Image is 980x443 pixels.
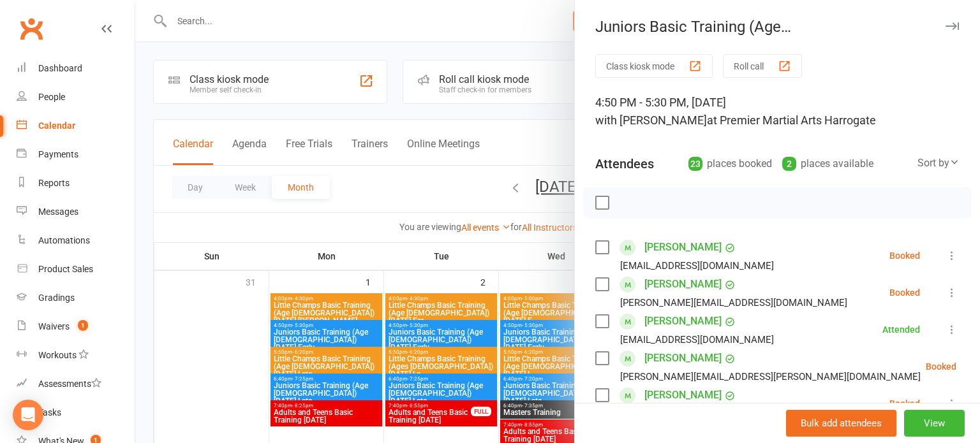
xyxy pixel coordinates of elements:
a: Calendar [17,112,135,140]
div: Booked [889,399,920,408]
div: Booked [889,288,920,297]
a: Dashboard [17,54,135,83]
a: [PERSON_NAME] [644,311,722,331]
span: with [PERSON_NAME] [595,113,707,127]
div: places booked [688,155,772,173]
a: Gradings [17,284,135,312]
div: Reports [38,178,70,188]
a: Messages [17,198,135,226]
button: Roll call [723,54,802,78]
a: [PERSON_NAME] [644,348,722,368]
div: Payments [38,149,78,159]
div: Attended [882,325,920,334]
div: [PERSON_NAME][EMAIL_ADDRESS][DOMAIN_NAME] [620,294,847,311]
div: Sort by [917,155,960,171]
a: [PERSON_NAME] [644,385,722,405]
div: [EMAIL_ADDRESS][DOMAIN_NAME] [620,258,774,274]
div: 4:50 PM - 5:30 PM, [DATE] [595,94,960,129]
div: Messages [38,207,78,217]
button: View [904,410,965,437]
div: Product Sales [38,264,93,274]
div: Assessments [38,379,101,389]
div: Open Intercom Messenger [13,400,43,430]
a: Reports [17,169,135,198]
a: Automations [17,226,135,255]
div: Booked [926,362,956,371]
div: Automations [38,235,90,245]
div: 2 [782,157,796,171]
a: Assessments [17,370,135,398]
a: [PERSON_NAME] [644,274,722,294]
div: Workouts [38,350,77,360]
a: Clubworx [15,13,47,45]
a: Product Sales [17,255,135,284]
span: 1 [78,320,88,331]
div: [PERSON_NAME][EMAIL_ADDRESS][PERSON_NAME][DOMAIN_NAME] [620,368,921,385]
div: 23 [688,157,702,171]
div: Calendar [38,120,75,131]
a: Workouts [17,341,135,370]
div: [EMAIL_ADDRESS][DOMAIN_NAME] [620,331,774,348]
button: Class kiosk mode [595,54,713,78]
div: Booked [889,251,920,260]
a: Payments [17,140,135,169]
button: Bulk add attendees [786,410,896,437]
div: Attendees [595,155,654,173]
div: People [38,92,65,102]
a: Waivers 1 [17,312,135,341]
div: Juniors Basic Training (Age [DEMOGRAPHIC_DATA]) [DATE] Early [575,18,980,36]
div: Waivers [38,321,70,331]
div: Dashboard [38,63,82,73]
div: places available [782,155,873,173]
div: Tasks [38,407,61,418]
a: People [17,83,135,112]
span: at Premier Martial Arts Harrogate [707,113,876,127]
div: Gradings [38,293,75,303]
a: Tasks [17,398,135,427]
a: [PERSON_NAME] [644,237,722,258]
